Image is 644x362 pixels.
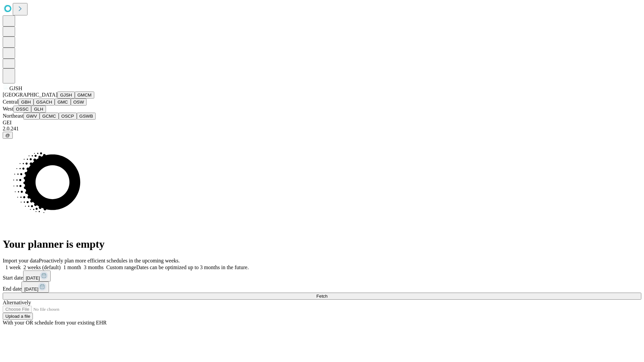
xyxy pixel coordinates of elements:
[3,99,18,105] span: Central
[18,99,34,106] button: GBH
[77,113,96,120] button: GSWB
[3,313,33,320] button: Upload a file
[63,264,81,270] span: 1 month
[34,99,55,106] button: GSACH
[71,99,87,106] button: OSW
[40,113,59,120] button: GCMC
[3,92,57,98] span: [GEOGRAPHIC_DATA]
[75,92,94,99] button: GMCM
[39,258,180,263] span: Proactively plan more efficient schedules in the upcoming weeks.
[59,113,77,120] button: OSCP
[3,132,13,139] button: @
[26,276,40,281] span: [DATE]
[3,270,641,282] div: Start date
[3,282,641,293] div: End date
[3,293,641,300] button: Fetch
[24,287,38,292] span: [DATE]
[23,270,51,282] button: [DATE]
[84,264,104,270] span: 3 months
[31,106,46,113] button: GLH
[23,113,40,120] button: GWV
[3,126,641,132] div: 2.0.241
[3,320,107,325] span: With your OR schedule from your existing EHR
[136,264,249,270] span: Dates can be optimized up to 3 months in the future.
[9,85,22,91] span: GJSH
[5,133,10,138] span: @
[13,106,32,113] button: OSSC
[3,120,641,126] div: GEI
[3,113,23,119] span: Northeast
[316,294,327,299] span: Fetch
[5,264,21,270] span: 1 week
[106,264,136,270] span: Custom range
[3,300,31,305] span: Alternatively
[3,106,13,112] span: West
[57,92,75,99] button: GJSH
[3,238,641,250] h1: Your planner is empty
[21,282,49,293] button: [DATE]
[23,264,61,270] span: 2 weeks (default)
[3,258,39,263] span: Import your data
[55,99,70,106] button: GMC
